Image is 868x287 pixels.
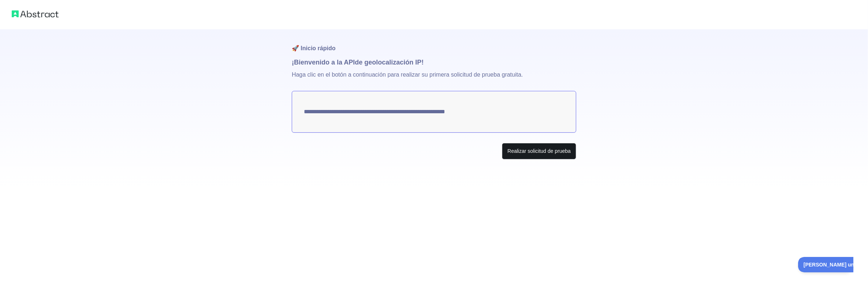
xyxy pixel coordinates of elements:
[292,71,523,78] font: Haga clic en el botón a continuación para realizar su primera solicitud de prueba gratuita.
[292,45,336,51] font: 🚀 Inicio rápido
[507,148,571,154] font: Realizar solicitud de prueba
[798,257,853,272] iframe: Activar/desactivar soporte al cliente
[355,59,421,66] font: de geolocalización IP
[421,59,424,66] font: !
[12,9,59,19] img: Logotipo abstracto
[292,59,355,66] font: ¡Bienvenido a la API
[5,5,82,11] font: [PERSON_NAME] una pregunta
[502,143,576,159] button: Realizar solicitud de prueba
